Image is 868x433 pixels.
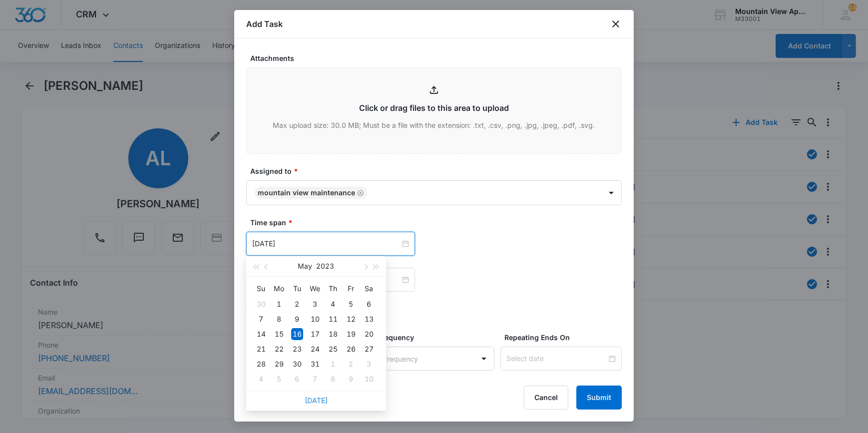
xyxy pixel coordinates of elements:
td: 2023-05-16 [288,327,306,342]
th: Fr [342,281,360,297]
td: 2023-05-14 [252,327,270,342]
td: 2023-05-04 [324,297,342,312]
td: 2023-05-07 [252,312,270,327]
td: 2023-05-19 [342,327,360,342]
th: Mo [270,281,288,297]
div: 26 [345,343,357,355]
div: 29 [273,358,285,370]
div: 1 [273,298,285,310]
label: Assigned to [250,166,626,176]
div: 2 [291,298,303,310]
th: Th [324,281,342,297]
div: Remove Mountain View Maintenance [355,189,364,196]
div: 30 [291,358,303,370]
td: 2023-05-22 [270,342,288,357]
div: 16 [291,328,303,340]
div: 21 [255,343,267,355]
div: 11 [327,313,339,325]
div: 27 [363,343,375,355]
td: 2023-05-25 [324,342,342,357]
button: Submit [576,386,622,410]
td: 2023-05-23 [288,342,306,357]
td: 2023-05-31 [306,357,324,372]
td: 2023-05-28 [252,357,270,372]
td: 2023-05-12 [342,312,360,327]
a: [DATE] [305,396,328,405]
div: 9 [345,373,357,385]
td: 2023-06-02 [342,357,360,372]
label: Attachments [250,53,626,63]
div: 30 [255,298,267,310]
th: We [306,281,324,297]
td: 2023-04-30 [252,297,270,312]
td: 2023-05-18 [324,327,342,342]
td: 2023-06-08 [324,372,342,387]
div: 2 [345,358,357,370]
td: 2023-05-21 [252,342,270,357]
td: 2023-05-20 [360,327,378,342]
div: 19 [345,328,357,340]
td: 2023-05-08 [270,312,288,327]
td: 2023-05-11 [324,312,342,327]
td: 2023-05-01 [270,297,288,312]
td: 2023-05-24 [306,342,324,357]
td: 2023-06-03 [360,357,378,372]
td: 2023-05-26 [342,342,360,357]
div: 17 [309,328,321,340]
td: 2023-05-06 [360,297,378,312]
td: 2023-06-09 [342,372,360,387]
div: 25 [327,343,339,355]
div: 12 [345,313,357,325]
div: 6 [363,298,375,310]
td: 2023-05-09 [288,312,306,327]
td: 2023-06-05 [270,372,288,387]
label: Repeating Ends On [504,332,626,343]
button: close [610,18,622,30]
td: 2023-05-17 [306,327,324,342]
div: 13 [363,313,375,325]
td: 2023-06-06 [288,372,306,387]
div: 8 [327,373,339,385]
div: 6 [291,373,303,385]
button: Cancel [524,386,568,410]
div: 4 [327,298,339,310]
td: 2023-06-10 [360,372,378,387]
div: 4 [255,373,267,385]
div: 14 [255,328,267,340]
input: May 16, 2023 [252,238,400,249]
button: May [298,256,313,276]
label: Frequency [378,332,499,343]
td: 2023-05-10 [306,312,324,327]
td: 2023-05-02 [288,297,306,312]
div: Mountain View Maintenance [258,189,355,196]
div: 5 [273,373,285,385]
div: 10 [363,373,375,385]
div: 31 [309,358,321,370]
div: 18 [327,328,339,340]
td: 2023-05-03 [306,297,324,312]
h1: Add Task [246,18,283,30]
div: 5 [345,298,357,310]
td: 2023-05-27 [360,342,378,357]
div: 7 [309,373,321,385]
div: 28 [255,358,267,370]
div: 9 [291,313,303,325]
td: 2023-06-01 [324,357,342,372]
div: 1 [327,358,339,370]
th: Sa [360,281,378,297]
td: 2023-05-15 [270,327,288,342]
div: 7 [255,313,267,325]
td: 2023-05-29 [270,357,288,372]
label: Time span [250,217,626,228]
div: 8 [273,313,285,325]
td: 2023-05-05 [342,297,360,312]
div: 20 [363,328,375,340]
div: 22 [273,343,285,355]
div: 15 [273,328,285,340]
td: 2023-05-30 [288,357,306,372]
td: 2023-06-04 [252,372,270,387]
input: Select date [506,353,607,364]
button: 2023 [317,256,335,276]
div: 3 [309,298,321,310]
td: 2023-06-07 [306,372,324,387]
